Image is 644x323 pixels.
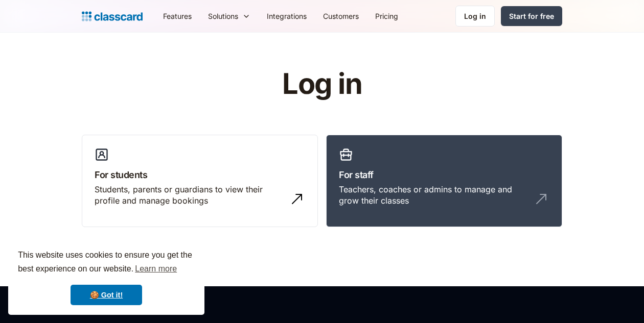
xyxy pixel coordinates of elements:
[326,135,562,228] a: For staffTeachers, coaches or admins to manage and grow their classes
[464,11,486,21] div: Log in
[160,68,485,100] h1: Log in
[82,135,318,228] a: For studentsStudents, parents or guardians to view their profile and manage bookings
[133,261,178,277] a: learn more about cookies
[95,184,285,207] div: Students, parents or guardians to view their profile and manage bookings
[339,168,549,182] h3: For staff
[208,11,238,21] div: Solutions
[259,5,315,28] a: Integrations
[200,5,259,28] div: Solutions
[18,249,195,277] span: This website uses cookies to ensure you get the best experience on our website.
[155,5,200,28] a: Features
[82,9,143,23] a: Logo
[367,5,406,28] a: Pricing
[71,285,142,305] a: dismiss cookie message
[509,11,554,21] div: Start for free
[339,184,529,207] div: Teachers, coaches or admins to manage and grow their classes
[95,168,305,182] h3: For students
[315,5,367,28] a: Customers
[455,6,495,27] a: Log in
[501,6,562,26] a: Start for free
[8,239,204,315] div: cookieconsent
